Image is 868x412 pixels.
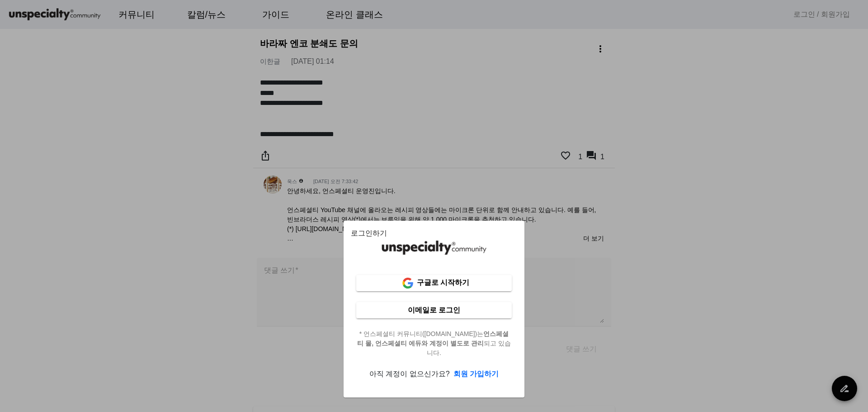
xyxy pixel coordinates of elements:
a: 이메일로 로그인 [356,302,512,318]
b: 구글로 시작하기 [417,279,469,286]
a: 홈 [3,287,60,309]
b: 회원 가입하기 [453,370,499,378]
span: 아직 계정이 없으신가요? [369,370,450,378]
a: 구글로 시작하기 [356,275,512,291]
a: 설정 [117,287,174,309]
mat-card-title: 로그인하기 [351,228,387,239]
a: 대화 [60,287,117,309]
span: 대화 [83,301,94,308]
span: 설정 [140,300,151,308]
span: 홈 [28,300,34,308]
b: 이메일로 로그인 [408,306,460,314]
span: * 언스페셜티 커뮤니티([DOMAIN_NAME])는 되고 있습니다. [351,329,517,358]
a: 아직 계정이 없으신가요?회원 가입하기 [369,370,499,378]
